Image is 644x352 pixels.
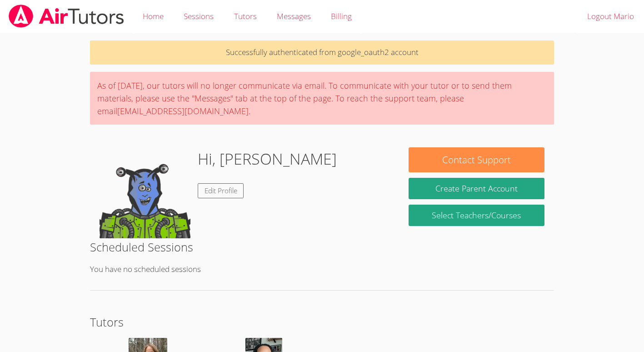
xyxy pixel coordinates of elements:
div: As of [DATE], our tutors will no longer communicate via email. To communicate with your tutor or ... [90,72,554,125]
img: default.png [100,147,190,238]
h2: Scheduled Sessions [90,238,554,256]
button: Create Parent Account [409,178,544,199]
p: You have no scheduled sessions [90,263,554,276]
a: Select Teachers/Courses [409,205,544,226]
h2: Tutors [90,313,554,331]
h1: Hi, [PERSON_NAME] [198,147,337,171]
button: Contact Support [409,147,544,172]
img: airtutors_banner-c4298cdbf04f3fff15de1276eac7730deb9818008684d7c2e4769d2f7ddbe033.png [8,5,125,28]
span: Messages [277,11,311,21]
a: Edit Profile [198,183,244,198]
p: Successfully authenticated from google_oauth2 account [90,40,554,65]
